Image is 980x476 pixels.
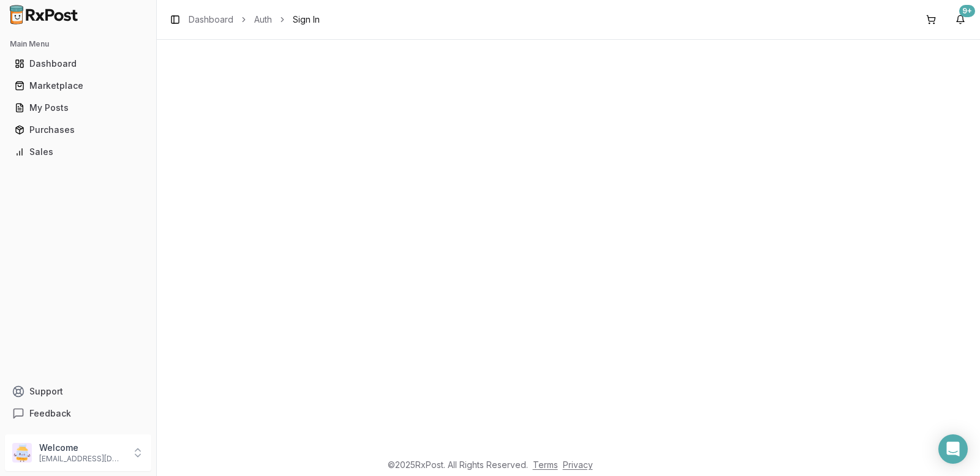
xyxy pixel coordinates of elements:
[29,407,71,420] span: Feedback
[12,443,32,463] img: User avatar
[15,80,141,92] div: Marketplace
[15,124,141,136] div: Purchases
[10,97,146,119] a: My Posts
[10,119,146,141] a: Purchases
[10,75,146,97] a: Marketplace
[189,13,233,26] a: Dashboard
[15,102,141,114] div: My Posts
[5,76,151,96] button: Marketplace
[189,13,320,26] nav: breadcrumb
[10,39,146,49] h2: Main Menu
[293,13,320,26] span: Sign In
[5,142,151,162] button: Sales
[15,58,141,70] div: Dashboard
[10,53,146,75] a: Dashboard
[10,141,146,163] a: Sales
[5,5,83,25] img: RxPost Logo
[951,10,970,29] button: 9+
[5,120,151,140] button: Purchases
[15,146,141,158] div: Sales
[5,402,151,425] button: Feedback
[938,434,968,464] div: Open Intercom Messenger
[959,5,975,17] div: 9+
[5,380,151,402] button: Support
[39,454,124,464] p: [EMAIL_ADDRESS][DOMAIN_NAME]
[563,459,593,470] a: Privacy
[5,54,151,74] button: Dashboard
[5,98,151,118] button: My Posts
[254,13,272,26] a: Auth
[39,442,124,454] p: Welcome
[533,459,558,470] a: Terms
